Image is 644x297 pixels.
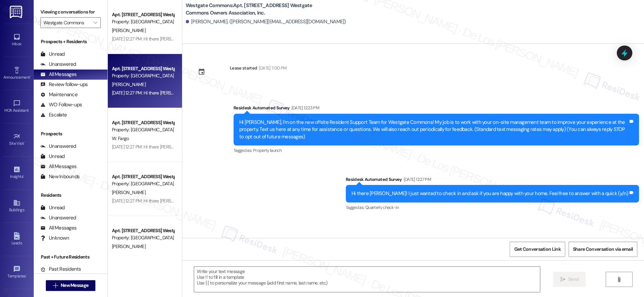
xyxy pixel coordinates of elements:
div: Past Residents [40,266,81,273]
a: HOA Assistant [3,98,30,116]
a: Leads [3,230,30,248]
div: New Inbounds [40,173,80,180]
input: All communities [43,17,90,28]
div: Lease started [230,64,257,72]
div: Apt. [STREET_ADDRESS] Westgate Commons Owners Association, Inc. [112,119,174,126]
div: Apt. [STREET_ADDRESS] Westgate Commons Owners Association, Inc. [112,173,174,180]
div: Prospects [34,130,108,137]
div: [DATE] 12:27 PM: Hi there [PERSON_NAME]! I just wanted to check in and ask if you are happy with ... [112,90,398,96]
div: All Messages [40,71,76,78]
div: Unanswered [40,61,76,68]
div: Apt. [STREET_ADDRESS] Westgate Commons Owners Association, Inc. [112,11,174,18]
span: W. Fargo [112,135,129,141]
div: Unread [40,153,65,160]
span: Quarterly check-in [365,205,399,210]
span: Get Conversation Link [514,246,560,253]
div: Unanswered [40,214,76,221]
div: WO Follow-ups [40,101,82,108]
div: Tagged as: [234,145,639,155]
div: Review follow-ups [40,81,88,88]
div: [DATE] 12:27 PM: Hi there [PERSON_NAME]! I just wanted to check in and ask if you are happy with ... [112,198,398,204]
div: Residesk Automated Survey [234,104,639,114]
span: Share Conversation via email [573,246,633,253]
span: [PERSON_NAME] [112,81,146,87]
div: Property: [GEOGRAPHIC_DATA] [112,180,174,187]
div: Apt. [STREET_ADDRESS] Westgate Commons Owners Association, Inc. [112,65,174,72]
div: [DATE] 12:27 PM [402,176,431,183]
div: Past + Future Residents [34,253,108,261]
a: Inbox [3,31,30,49]
div: Unread [40,204,65,211]
div: Hi [PERSON_NAME], I'm on the new offsite Resident Support Team for Westgate Commons! My job is to... [239,119,628,140]
button: New Message [46,280,96,291]
div: Property: [GEOGRAPHIC_DATA] [112,126,174,133]
div: Residents [34,192,108,199]
span: • [26,273,27,277]
div: [PERSON_NAME]. ([PERSON_NAME][EMAIL_ADDRESS][DOMAIN_NAME]) [186,18,346,25]
span: [PERSON_NAME] [112,27,146,33]
a: Templates • [3,263,30,281]
i:  [616,277,621,282]
div: All Messages [40,163,76,170]
span: • [23,173,24,178]
div: Prospects + Residents [34,38,108,45]
div: [DATE] 12:27 PM: Hi there [PERSON_NAME]! I just wanted to check in and ask if you are happy with ... [112,144,398,150]
i:  [53,283,58,288]
span: Property launch [253,147,281,153]
a: Insights • [3,164,30,182]
i:  [93,20,97,25]
div: Property: [GEOGRAPHIC_DATA] [112,234,174,241]
span: [PERSON_NAME] [112,189,146,195]
button: Send [553,272,586,287]
span: Send [568,276,579,283]
a: Site Visit • [3,131,30,149]
div: Apt. [STREET_ADDRESS] Westgate Commons Owners Association, Inc. [112,227,174,234]
div: Unread [40,51,65,58]
div: Residesk Automated Survey [346,176,639,185]
span: [PERSON_NAME] [112,243,146,249]
label: Viewing conversations for [40,7,101,17]
div: Maintenance [40,91,78,98]
a: Buildings [3,197,30,215]
button: Share Conversation via email [569,242,637,257]
div: [DATE] 7:00 PM [257,64,286,72]
img: ResiDesk Logo [10,6,24,18]
span: New Message [61,282,88,289]
div: Unknown [40,235,69,242]
i:  [560,277,565,282]
b: Westgate Commons: Apt. [STREET_ADDRESS] Westgate Commons Owners Association, Inc. [186,2,320,17]
div: Property: [GEOGRAPHIC_DATA] [112,72,174,79]
div: Property: [GEOGRAPHIC_DATA] [112,18,174,25]
span: • [24,140,25,145]
span: • [30,74,31,79]
div: Unanswered [40,143,76,150]
div: Tagged as: [346,202,639,212]
div: [DATE] 12:23 PM [290,104,319,111]
div: Escalate [40,111,67,118]
div: [DATE] 12:27 PM: Hi there [PERSON_NAME]! I just wanted to check in and ask if you are happy with ... [112,36,398,42]
div: All Messages [40,224,76,232]
div: Hi there [PERSON_NAME]! I just wanted to check in and ask if you are happy with your home. Feel f... [351,190,628,197]
button: Get Conversation Link [510,242,565,257]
